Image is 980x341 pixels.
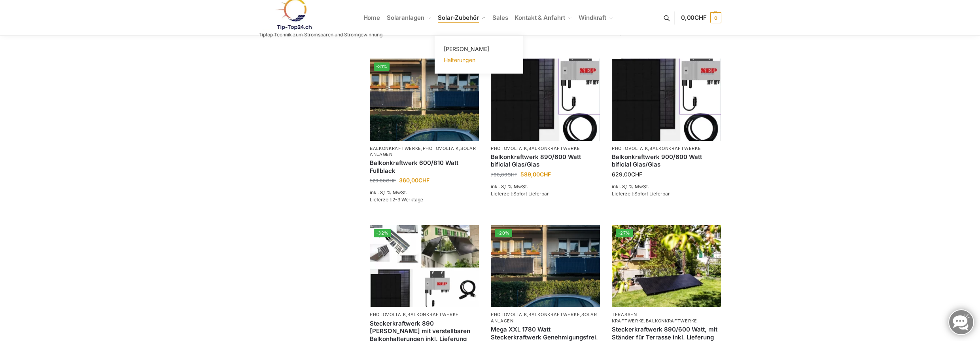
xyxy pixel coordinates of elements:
a: [PERSON_NAME] [439,44,518,55]
p: inkl. 8,1 % MwSt. [612,183,721,190]
a: Solaranlagen [491,312,597,323]
a: Photovoltaik [370,312,406,317]
p: , [612,312,721,324]
a: Halterungen [439,55,518,66]
a: 0,00CHF 0 [681,6,721,30]
a: -31%2 Balkonkraftwerke [370,59,479,140]
a: Balkonkraftwerke [649,146,701,151]
a: Balkonkraftwerke [528,146,580,151]
span: Solaranlagen [387,14,424,21]
p: inkl. 8,1 % MwSt. [370,189,479,196]
span: Sofort Lieferbar [634,191,670,197]
span: [PERSON_NAME] [444,45,489,52]
a: -20%2 Balkonkraftwerke [491,225,600,307]
p: , , [370,146,479,158]
span: Windkraft [579,14,606,21]
bdi: 700,00 [491,172,517,178]
a: Photovoltaik [491,146,527,151]
a: Solaranlagen [370,146,476,157]
a: -27%Steckerkraftwerk 890/600 Watt, mit Ständer für Terrasse inkl. Lieferung [612,225,721,307]
bdi: 629,00 [612,171,642,178]
img: Bificiales Hochleistungsmodul [491,59,600,140]
span: Halterungen [444,57,475,63]
span: CHF [540,171,551,178]
img: 2 Balkonkraftwerke [491,225,600,307]
p: , [491,146,600,152]
a: Photovoltaik [491,312,527,317]
p: inkl. 8,1 % MwSt. [491,183,600,190]
a: Steckerkraftwerk 890/600 Watt, mit Ständer für Terrasse inkl. Lieferung [612,326,721,341]
img: Bificiales Hochleistungsmodul [612,59,721,140]
span: CHF [507,172,517,178]
span: Lieferzeit: [370,197,423,203]
span: CHF [694,14,707,21]
span: Lieferzeit: [612,191,670,197]
bdi: 360,00 [399,177,429,184]
bdi: 520,00 [370,178,396,184]
bdi: 589,00 [520,171,551,178]
span: Kontakt & Anfahrt [515,14,565,21]
a: Balkonkraftwerke [370,146,421,151]
a: Balkonkraftwerke [407,312,459,317]
a: Balkonkraftwerk 900/600 Watt bificial Glas/Glas [612,153,721,169]
span: 2-3 Werktage [392,197,423,203]
span: 0,00 [681,14,707,21]
span: CHF [631,171,642,178]
a: Photovoltaik [423,146,459,151]
a: Balkonkraftwerk 600/810 Watt Fullblack [370,159,479,174]
p: , [612,146,721,152]
p: , , [491,312,600,324]
p: , [370,312,479,318]
span: Lieferzeit: [491,191,549,197]
span: CHF [386,178,396,184]
img: 860 Watt Komplett mit Balkonhalterung [370,225,479,307]
a: Photovoltaik [612,146,648,151]
a: -32%860 Watt Komplett mit Balkonhalterung [370,225,479,307]
a: Balkonkraftwerk 890/600 Watt bificial Glas/Glas [491,153,600,169]
a: Terassen Kraftwerke [612,312,644,323]
a: -16%Bificiales Hochleistungsmodul [491,59,600,140]
img: 2 Balkonkraftwerke [370,59,479,140]
a: Mega XXL 1780 Watt Steckerkraftwerk Genehmigungsfrei. [491,326,600,341]
a: Balkonkraftwerke [646,318,697,324]
span: 0 [710,12,721,23]
a: Balkonkraftwerke [528,312,580,317]
span: Sales [492,14,508,21]
span: Solar-Zubehör [438,14,479,21]
p: Tiptop Technik zum Stromsparen und Stromgewinnung [259,32,382,37]
span: Sofort Lieferbar [513,191,549,197]
img: Steckerkraftwerk 890/600 Watt, mit Ständer für Terrasse inkl. Lieferung [612,225,721,307]
span: CHF [418,177,429,184]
